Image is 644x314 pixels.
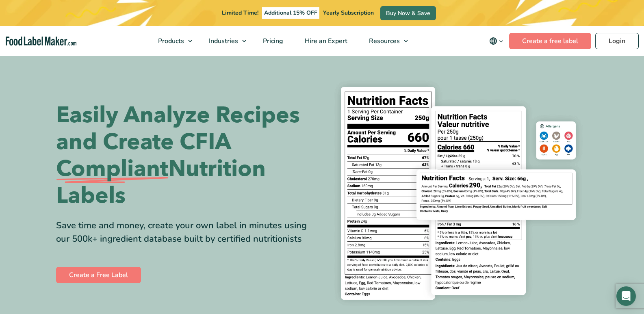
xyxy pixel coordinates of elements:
span: Yearly Subscription [323,9,374,17]
span: Additional 15% OFF [262,7,319,19]
a: Buy Now & Save [380,6,436,20]
a: Login [595,33,639,49]
span: Industries [206,37,239,45]
span: Products [156,37,185,45]
a: Pricing [252,26,292,56]
span: Limited Time! [222,9,258,17]
span: Resources [366,37,401,45]
span: Hire an Expert [302,37,348,45]
a: Hire an Expert [294,26,356,56]
span: Compliant [56,156,168,182]
a: Create a free label [509,33,591,49]
h1: Easily Analyze Recipes and Create CFIA Nutrition Labels [56,102,316,209]
span: Pricing [260,37,284,45]
div: Save time and money, create your own label in minutes using our 500k+ ingredient database built b... [56,219,316,246]
a: Products [147,26,196,56]
div: Open Intercom Messenger [616,286,636,306]
a: Resources [358,26,412,56]
a: Create a Free Label [56,267,141,283]
a: Industries [198,26,250,56]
